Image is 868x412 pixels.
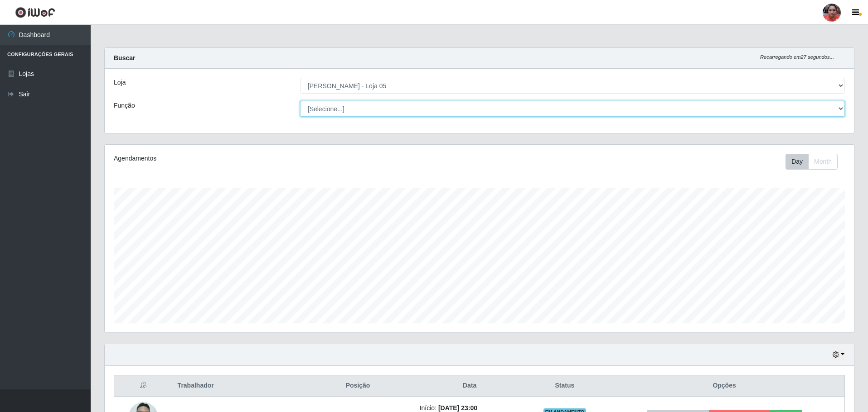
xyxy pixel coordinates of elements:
[114,154,411,163] div: Agendamentos
[414,375,525,397] th: Data
[525,375,604,397] th: Status
[808,154,838,170] button: Month
[172,375,302,397] th: Trabalhador
[114,54,135,62] strong: Buscar
[15,7,55,18] img: CoreUI Logo
[114,78,126,87] label: Loja
[438,404,477,412] time: [DATE] 23:00
[786,154,845,170] div: Toolbar with button groups
[604,375,844,397] th: Opções
[786,154,809,170] button: Day
[302,375,414,397] th: Posição
[760,54,834,60] i: Recarregando em 27 segundos...
[786,154,838,170] div: First group
[114,101,135,110] label: Função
